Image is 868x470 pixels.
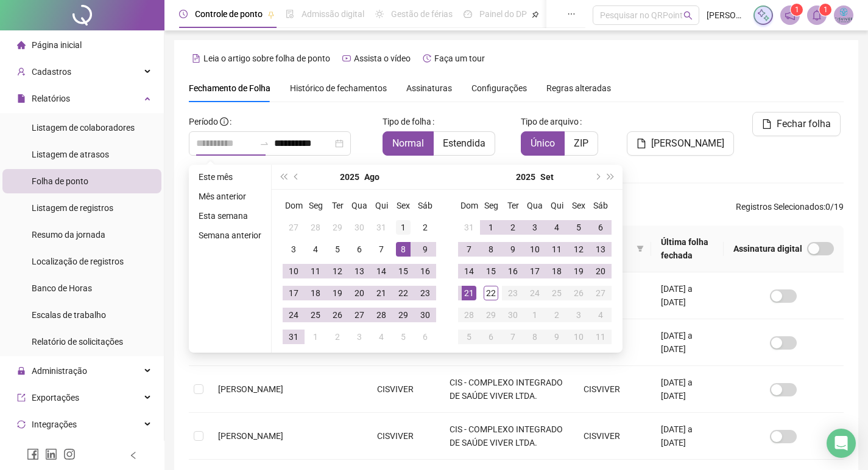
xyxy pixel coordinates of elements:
[220,117,228,126] span: info-circle
[528,330,542,344] div: 8
[568,282,590,304] td: 2025-09-26
[396,264,411,278] div: 15
[574,137,588,149] span: ZIP
[286,220,301,235] div: 27
[283,238,305,260] td: 2025-08-03
[604,165,618,189] button: super-next-year
[326,260,348,282] td: 2025-08-12
[574,366,651,413] td: CISVIVER
[546,282,568,304] td: 2025-09-25
[824,5,828,14] span: 1
[342,54,351,63] span: youtube
[418,308,432,322] div: 30
[502,238,524,260] td: 2025-09-09
[17,41,26,49] span: home
[549,264,564,278] div: 18
[374,286,389,300] div: 21
[590,195,612,216] th: Sáb
[593,330,608,344] div: 11
[484,220,498,235] div: 1
[32,123,135,133] span: Listagem de colaboradores
[308,330,323,344] div: 1
[440,413,574,460] td: CIS - COMPLEXO INTEGRADO DE SAÚDE VIVER LTDA.
[348,260,370,282] td: 2025-08-13
[506,242,520,257] div: 9
[549,308,564,322] div: 2
[370,260,392,282] td: 2025-08-14
[308,264,323,278] div: 11
[374,330,389,344] div: 4
[396,242,411,257] div: 8
[32,176,88,186] span: Folha de ponto
[568,195,590,216] th: Sex
[370,195,392,216] th: Qui
[627,131,734,156] button: [PERSON_NAME]
[32,310,106,320] span: Escalas de trabalho
[418,220,432,235] div: 2
[506,264,520,278] div: 16
[189,83,270,93] span: Fechamento de Folha
[330,264,345,278] div: 12
[574,413,651,460] td: CISVIVER
[440,366,574,413] td: CIS - COMPLEXO INTEGRADO DE SAÚDE VIVER LTDA.
[308,286,323,300] div: 18
[392,326,414,348] td: 2025-09-05
[308,242,323,257] div: 4
[516,165,535,189] button: year panel
[370,304,392,326] td: 2025-08-28
[392,238,414,260] td: 2025-08-08
[571,330,586,344] div: 10
[259,139,269,148] span: swap-right
[32,257,124,266] span: Localização de registros
[736,202,824,212] span: Registros Selecionados
[443,137,485,149] span: Estendida
[502,195,524,216] th: Ter
[502,260,524,282] td: 2025-09-16
[458,195,480,216] th: Dom
[392,282,414,304] td: 2025-08-22
[414,260,436,282] td: 2025-08-16
[480,304,502,326] td: 2025-09-29
[267,11,275,18] span: pushpin
[707,9,746,22] span: [PERSON_NAME]
[396,220,411,235] div: 1
[352,308,367,322] div: 27
[462,220,476,235] div: 31
[568,216,590,238] td: 2025-09-05
[590,260,612,282] td: 2025-09-20
[326,195,348,216] th: Ter
[502,326,524,348] td: 2025-10-07
[484,242,498,257] div: 8
[484,308,498,322] div: 29
[590,326,612,348] td: 2025-10-11
[506,330,520,344] div: 7
[752,112,841,136] button: Fechar folha
[593,308,608,322] div: 4
[414,195,436,216] th: Sáb
[406,84,452,92] span: Assinaturas
[777,117,831,131] span: Fechar folha
[593,264,608,278] div: 20
[462,308,476,322] div: 28
[480,238,502,260] td: 2025-09-08
[546,84,611,92] span: Regras alteradas
[571,242,586,257] div: 12
[330,330,345,344] div: 2
[757,9,770,22] img: sparkle-icon.fc2bf0ac1784a2077858766a79e2daf3.svg
[531,137,555,149] span: Único
[283,195,305,216] th: Dom
[524,326,546,348] td: 2025-10-08
[651,272,724,319] td: [DATE] a [DATE]
[370,216,392,238] td: 2025-07-31
[305,260,326,282] td: 2025-08-11
[414,282,436,304] td: 2025-08-23
[506,286,520,300] div: 23
[479,9,527,19] span: Painel do DP
[32,393,79,403] span: Exportações
[375,10,384,18] span: sun
[683,11,693,20] span: search
[484,286,498,300] div: 22
[383,115,431,128] span: Tipo de folha
[290,165,303,189] button: prev-year
[546,216,568,238] td: 2025-09-04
